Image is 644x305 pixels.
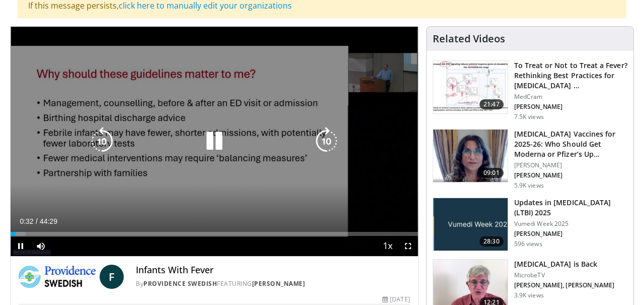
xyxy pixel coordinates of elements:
[479,236,504,247] span: 28:30
[19,265,96,289] img: Providence Swedish
[382,295,410,304] div: [DATE]
[514,181,544,190] p: 5.9K views
[398,236,418,256] button: Fullscreen
[433,198,627,251] a: 28:30 Updates in [MEDICAL_DATA] (LTBI) 2025 Vumedi Week 2025 [PERSON_NAME] 596 views
[514,113,544,121] p: 7.5K views
[514,198,627,218] h3: Updates in [MEDICAL_DATA] (LTBI) 2025
[433,129,627,190] a: 09:01 [MEDICAL_DATA] Vaccines for 2025-26: Who Should Get Moderna or Pfizer’s Up… [PERSON_NAME] [...
[479,99,504,109] span: 21:47
[514,281,614,289] p: [PERSON_NAME], [PERSON_NAME]
[514,129,627,159] h3: [MEDICAL_DATA] Vaccines for 2025-26: Who Should Get Moderna or Pfizer’s Up…
[11,236,31,256] button: Pause
[433,61,508,113] img: 17417671-29c8-401a-9d06-236fa126b08d.150x105_q85_crop-smart_upscale.jpg
[20,217,33,225] span: 0:32
[514,93,627,101] p: MedCram
[40,217,57,225] span: 44:29
[514,103,627,111] p: [PERSON_NAME]
[433,198,508,251] img: 13572674-fd52-486e-95fe-8da471687cb1.jpg.150x105_q85_crop-smart_upscale.jpg
[11,232,418,236] div: Progress Bar
[433,130,508,182] img: 4e370bb1-17f0-4657-a42f-9b995da70d2f.png.150x105_q85_crop-smart_upscale.png
[433,60,627,121] a: 21:47 To Treat or Not to Treat a Fever? Rethinking Best Practices for [MEDICAL_DATA] … MedCram [P...
[514,220,627,228] p: Vumedi Week 2025
[514,230,627,238] p: [PERSON_NAME]
[100,265,124,289] a: F
[31,236,51,256] button: Mute
[36,217,38,225] span: /
[479,168,504,178] span: 09:01
[514,259,614,269] h3: [MEDICAL_DATA] is Back
[514,291,544,299] p: 3.9K views
[514,171,627,179] p: [PERSON_NAME]
[136,279,410,288] div: By FEATURING
[514,161,627,169] p: [PERSON_NAME]
[11,27,418,257] video-js: Video Player
[514,60,627,91] h3: To Treat or Not to Treat a Fever? Rethinking Best Practices for [MEDICAL_DATA] …
[136,265,410,276] h4: Infants With Fever
[252,279,305,288] a: [PERSON_NAME]
[514,271,614,279] p: MicrobeTV
[514,240,542,248] p: 596 views
[143,279,217,288] a: Providence Swedish
[433,33,505,45] h4: Related Videos
[378,236,398,256] button: Playback Rate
